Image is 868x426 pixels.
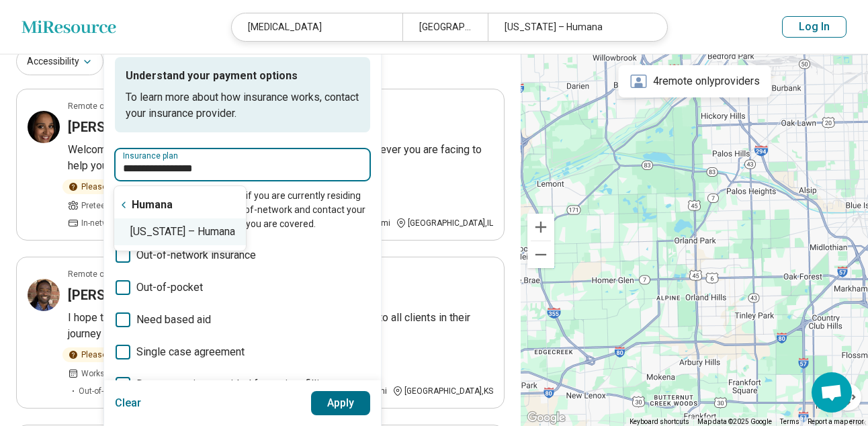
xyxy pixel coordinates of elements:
[697,418,772,425] span: Map data ©2025 Google
[527,241,554,268] button: Zoom out
[311,391,371,415] button: Apply
[114,218,246,245] div: [US_STATE] – Humana
[126,68,359,84] p: Understand your payment options
[115,391,142,415] button: Clear
[68,100,143,112] p: Remote or In-person
[68,118,173,136] h3: [PERSON_NAME]
[68,142,493,174] p: Welcome to Artesian Collaborative. We work with you through whatever you are facing to help you m...
[136,312,211,328] span: Need based aid
[68,286,173,304] h3: [PERSON_NAME]
[136,280,203,296] span: Out-of-pocket
[68,268,143,280] p: Remote or In-person
[114,191,246,245] div: Suggestions
[232,13,402,41] div: [MEDICAL_DATA]
[79,385,173,397] span: Out-of-network insurance
[136,247,256,263] span: Out-of-network insurance
[81,368,177,380] span: Works Mon, Tue, Wed, Thu
[123,152,362,160] label: Insurance plan
[812,372,852,413] div: Open chat
[81,217,159,229] span: In-network insurance
[68,310,493,342] p: I hope to provide a positive, empathic, and corrective environment to all clients in their journe...
[527,214,554,241] button: Zoom in
[396,217,493,229] div: [GEOGRAPHIC_DATA] , IL
[488,13,658,41] div: [US_STATE] – Humana
[62,179,142,194] div: Please inquire
[780,418,799,425] a: Terms (opens in new tab)
[126,89,359,122] p: To learn more about how insurance works, contact your insurance provider.
[782,16,847,38] button: Log In
[16,48,103,75] button: Accessibility
[808,418,864,425] a: Report a map error
[136,344,245,360] span: Single case agreement
[392,385,493,397] div: [GEOGRAPHIC_DATA] , KS
[62,347,142,362] div: Please inquire
[114,191,246,218] div: Humana
[136,376,331,392] span: Documentation provided for patient filling
[402,13,488,41] div: [GEOGRAPHIC_DATA], [GEOGRAPHIC_DATA]
[81,200,293,212] span: Preteen, Teen, Young adults, Adults, Seniors (65 or older)
[618,65,771,97] div: 4 remote only providers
